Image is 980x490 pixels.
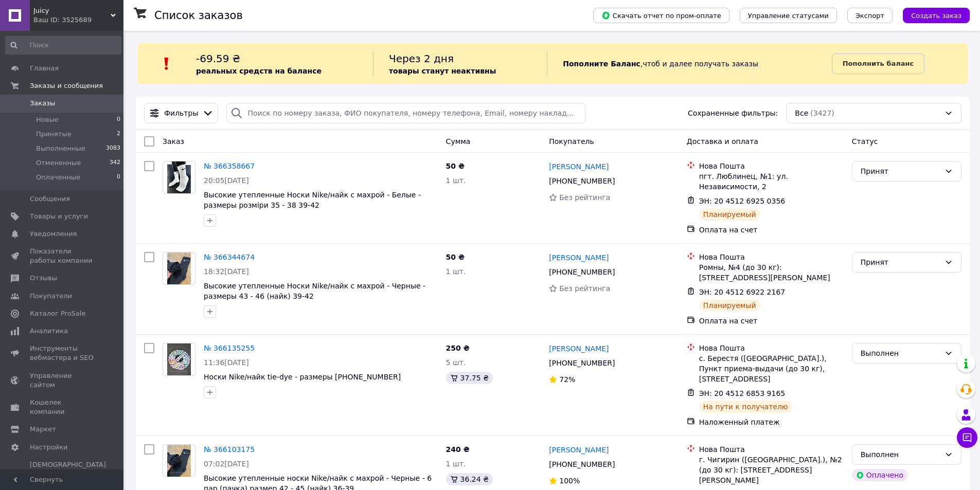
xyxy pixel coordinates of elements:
div: Выполнен [861,449,940,460]
span: Аналитика [30,326,68,336]
div: [PHONE_NUMBER] [547,457,617,471]
span: 5 шт. [446,358,466,367]
span: Управление сайтом [30,371,95,390]
span: Товары и услуги [30,212,88,221]
div: пгт. Люблинец, №1: ул. Независимости, 2 [699,171,844,192]
span: Принятые [36,130,72,139]
a: [PERSON_NAME] [549,343,609,354]
span: Покупатель [549,137,594,146]
img: :exclamation: [159,56,174,71]
span: 20:05[DATE] [204,176,249,185]
button: Скачать отчет по пром-оплате [593,8,729,23]
span: Сумма [446,137,471,146]
span: 1 шт. [446,176,466,185]
span: 0 [117,115,120,124]
a: Пополнить баланс [832,53,924,74]
a: № 366103175 [204,445,255,453]
span: Уведомления [30,229,77,239]
span: Создать заказ [911,12,961,20]
span: Отзывы [30,274,57,283]
b: товары станут неактивны [389,67,496,75]
div: Нова Пошта [699,252,844,262]
span: 50 ₴ [446,162,465,170]
span: 18:32[DATE] [204,267,249,276]
span: Новые [36,115,59,124]
span: 07:02[DATE] [204,460,249,468]
a: № 366358667 [204,162,255,170]
div: , чтоб и далее получать заказы [547,51,831,76]
span: Фильтры [164,108,198,118]
span: Показатели работы компании [30,247,95,265]
span: 72% [559,375,575,384]
span: Заказы [30,99,55,108]
span: Кошелек компании [30,398,95,416]
span: 50 ₴ [446,253,465,261]
img: Фото товару [167,343,191,375]
span: ЭН: 20 4512 6925 0356 [699,197,786,205]
span: 0 [117,173,120,182]
b: реальных средств на балансе [196,67,322,75]
span: 2 [117,130,120,139]
span: Выполненные [36,144,85,153]
img: Фото товару [167,252,191,284]
span: 11:36[DATE] [204,358,249,367]
b: Пополнить баланс [843,60,914,67]
div: [PHONE_NUMBER] [547,174,617,188]
button: Создать заказ [903,8,970,23]
span: Доставка и оплата [687,137,758,146]
div: Выполнен [861,348,940,359]
a: Фото товару [163,161,195,194]
span: 342 [110,158,120,168]
span: Маркет [30,425,56,434]
span: Скачать отчет по пром-оплате [601,11,721,20]
span: Статус [852,137,878,146]
button: Экспорт [847,8,893,23]
div: Оплата на счет [699,225,844,235]
div: Наложенный платеж [699,417,844,427]
a: Фото товару [163,343,195,376]
a: [PERSON_NAME] [549,252,609,263]
a: Создать заказ [893,11,970,19]
button: Управление статусами [740,8,837,23]
div: [PHONE_NUMBER] [547,356,617,370]
span: ЭН: 20 4512 6922 2167 [699,288,786,296]
img: Фото товару [167,161,191,193]
div: Ваш ID: 3525689 [33,15,123,25]
span: Инструменты вебмастера и SEO [30,344,95,362]
span: Экспорт [856,12,884,20]
span: Настройки [30,443,67,452]
div: Нова Пошта [699,161,844,171]
div: Принят [861,257,940,268]
span: (3427) [810,109,834,117]
div: Нова Пошта [699,343,844,353]
span: 100% [559,477,580,485]
span: Управление статусами [748,12,829,20]
div: Нова Пошта [699,444,844,455]
span: Покупатели [30,292,72,301]
span: Заказ [163,137,184,146]
span: 1 шт. [446,460,466,468]
div: 36.24 ₴ [446,473,493,485]
div: 37.75 ₴ [446,372,493,384]
a: [PERSON_NAME] [549,161,609,172]
span: Все [795,108,808,118]
span: ЭН: 20 4512 6853 9165 [699,389,786,397]
div: Принят [861,166,940,177]
b: Пополните Баланс [563,60,640,68]
div: с. Берестя ([GEOGRAPHIC_DATA].), Пункт приема-выдачи (до 30 кг), [STREET_ADDRESS] [699,353,844,384]
img: Фото товару [167,445,191,477]
a: Фото товару [163,444,195,477]
a: Фото товару [163,252,195,285]
input: Поиск по номеру заказа, ФИО покупателя, номеру телефона, Email, номеру накладной [226,103,585,123]
a: Высокие утепленные Носки Nike/найк с махрой - Белые - размеры розміри 35 - 38 39-42 [204,191,421,209]
a: Высокие утепленные Носки Nike/найк с махрой - Черные - размеры 43 - 46 (найк) 39-42 [204,282,425,300]
h1: Список заказов [154,9,243,22]
span: 240 ₴ [446,445,470,453]
span: Без рейтинга [559,193,610,202]
span: [DEMOGRAPHIC_DATA] и счета [30,460,106,488]
span: Отмененные [36,158,81,168]
span: Оплаченные [36,173,80,182]
span: Сохраненные фильтры: [688,108,778,118]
